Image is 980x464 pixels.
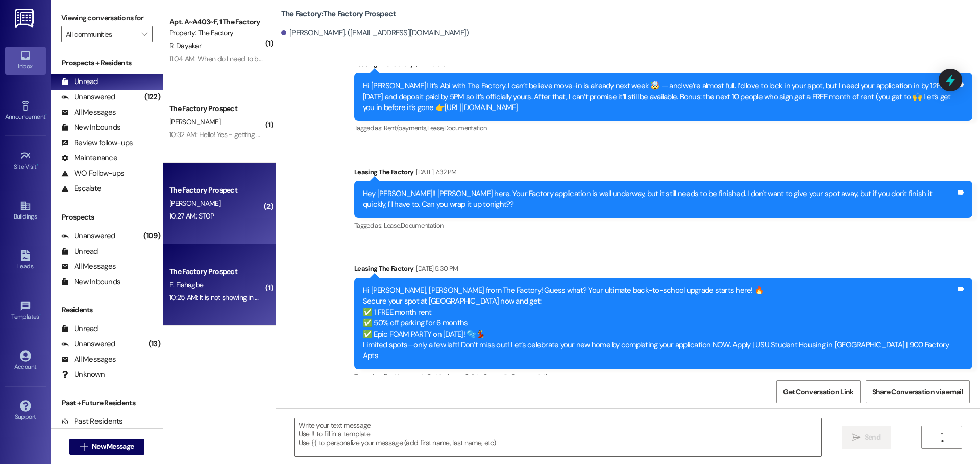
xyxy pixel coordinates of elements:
[384,124,427,132] span: Rent/payments ,
[169,293,306,302] div: 10:25 AM: It is not showing in my portal though
[852,433,860,442] i: 
[938,433,946,442] i: 
[865,432,880,443] span: Send
[169,54,308,63] div: 11:04 AM: When do I need to be fully moved in?
[61,10,153,26] label: Viewing conversations for
[783,387,853,397] span: Get Conversation Link
[866,380,970,403] button: Share Conversation via email
[5,147,46,175] a: Site Visit •
[142,89,163,105] div: (122)
[92,441,134,452] span: New Message
[444,124,487,132] span: Documentation
[61,246,98,257] div: Unread
[69,439,145,455] button: New Message
[61,107,116,118] div: All Messages
[61,261,116,272] div: All Messages
[51,398,163,408] div: Past + Future Residents
[363,285,956,362] div: Hi [PERSON_NAME], [PERSON_NAME] from The Factory! Guess what? Your ultimate back-to-school upgrad...
[61,339,115,349] div: Unanswered
[66,26,136,42] input: All communities
[448,372,464,381] span: Lease ,
[169,185,264,196] div: The Factory Prospect
[5,347,46,375] a: Account
[354,59,972,73] div: Leasing The Factory
[5,297,46,325] a: Templates •
[61,183,101,194] div: Escalate
[61,277,120,287] div: New Inbounds
[169,41,201,50] span: R. Dayakar
[281,28,469,38] div: [PERSON_NAME]. ([EMAIL_ADDRESS][DOMAIN_NAME])
[51,58,163,68] div: Prospects + Residents
[169,211,214,221] div: 10:27 AM: ST0P
[169,280,203,289] span: E. Fiahagbe
[169,28,264,38] div: Property: The Factory
[61,92,115,102] div: Unanswered
[354,121,972,135] div: Tagged as:
[384,221,401,230] span: Lease ,
[146,336,163,352] div: (13)
[39,312,41,319] span: •
[61,122,120,133] div: New Inbounds
[169,17,264,28] div: Apt. A~A403~F, 1 The Factory
[169,266,264,277] div: The Factory Prospect
[61,369,105,380] div: Unknown
[5,197,46,225] a: Buildings
[413,167,456,177] div: [DATE] 7:32 PM
[61,168,124,179] div: WO Follow-ups
[51,305,163,315] div: Residents
[61,138,133,148] div: Review follow-ups
[354,263,972,278] div: Leasing The Factory
[51,212,163,223] div: Prospects
[363,80,956,113] div: Hi [PERSON_NAME]! It’s Abi with The Factory. I can’t believe move-in is already next week 🤯 — and...
[511,372,554,381] span: Documentation
[5,397,46,425] a: Support
[61,323,98,334] div: Unread
[354,218,972,233] div: Tagged as:
[465,372,511,381] span: Safety & security ,
[61,231,115,241] div: Unanswered
[61,416,123,427] div: Past Residents
[45,112,47,119] span: •
[872,387,963,397] span: Share Conversation via email
[141,228,163,244] div: (109)
[842,426,891,449] button: Send
[413,263,458,274] div: [DATE] 5:30 PM
[5,247,46,275] a: Leads
[445,102,518,113] a: [URL][DOMAIN_NAME]
[61,76,98,87] div: Unread
[169,199,220,208] span: [PERSON_NAME]
[354,167,972,181] div: Leasing The Factory
[5,47,46,74] a: Inbox
[427,372,448,381] span: Parking ,
[169,117,220,126] span: [PERSON_NAME]
[141,30,147,38] i: 
[169,130,404,139] div: 10:32 AM: Hello! Yes - getting with my nephew so we can fill out the application.
[281,9,396,19] b: The Factory: The Factory Prospect
[776,380,860,403] button: Get Conversation Link
[354,369,972,384] div: Tagged as:
[427,124,444,132] span: Lease ,
[15,9,36,28] img: ResiDesk Logo
[61,354,116,365] div: All Messages
[37,161,38,169] span: •
[80,443,88,451] i: 
[363,188,956,210] div: Hey [PERSON_NAME]!! [PERSON_NAME] here. Your Factory application is well underway, but it still n...
[61,153,117,163] div: Maintenance
[401,221,444,230] span: Documentation
[384,372,427,381] span: Rent/payments ,
[169,103,264,114] div: The Factory Prospect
